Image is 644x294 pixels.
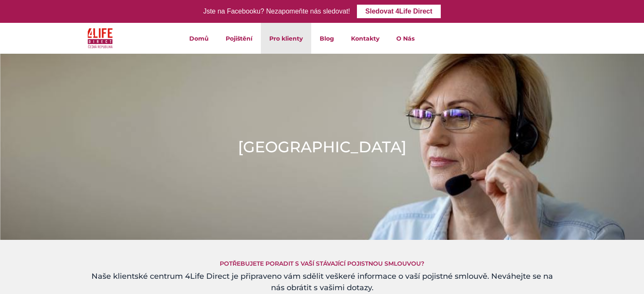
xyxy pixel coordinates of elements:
[357,5,441,18] a: Sledovat 4Life Direct
[203,5,350,18] div: Jste na Facebooku? Nezapomeňte nás sledovat!
[311,23,343,54] a: Blog
[88,26,113,50] img: 4Life Direct Česká republika logo
[343,23,388,54] a: Kontakty
[238,136,406,157] h1: [GEOGRAPHIC_DATA]
[87,260,557,267] h5: Potřebujete poradit s vaší stávající pojistnou smlouvou?
[181,23,217,54] a: Domů
[87,271,557,294] h4: Naše klientské centrum 4Life Direct je připraveno vám sdělit veškeré informace o vaší pojistné sm...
